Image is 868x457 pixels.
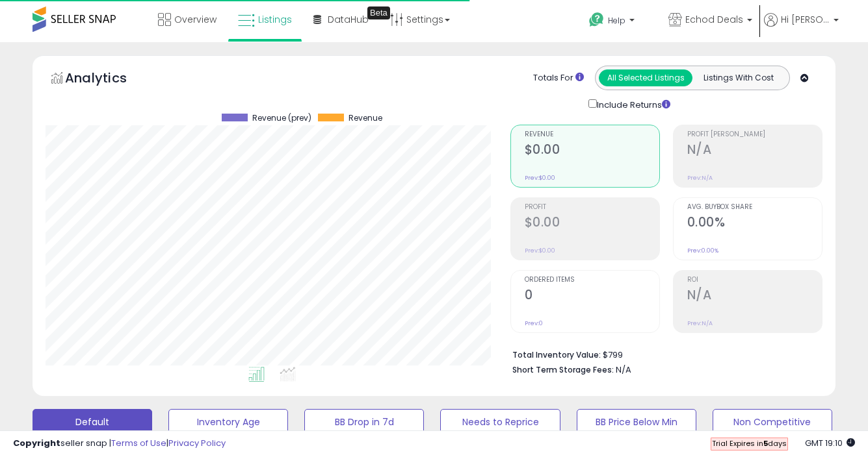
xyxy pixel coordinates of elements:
button: Default [33,409,152,435]
div: seller snap | | [13,438,226,450]
button: All Selected Listings [599,69,692,86]
small: Prev: N/A [687,174,713,182]
span: Ordered Items [525,277,659,284]
h2: $0.00 [525,142,659,160]
span: Profit [525,204,659,211]
li: $799 [512,346,813,362]
i: Get Help [588,12,605,28]
button: Needs to Reprice [440,409,560,435]
small: Prev: 0 [525,319,543,327]
a: Privacy Policy [168,437,226,449]
a: Help [579,2,657,42]
strong: Copyright [13,437,60,449]
b: Total Inventory Value: [512,349,601,360]
span: Revenue (prev) [252,114,311,123]
span: Revenue [349,114,382,123]
button: BB Price Below Min [577,409,696,435]
h2: 0.00% [687,215,822,232]
h5: Analytics [65,69,152,90]
small: Prev: $0.00 [525,247,555,254]
small: Prev: $0.00 [525,174,555,182]
span: N/A [616,364,631,376]
a: Hi [PERSON_NAME] [764,13,839,42]
small: Prev: N/A [687,319,713,327]
span: Hi [PERSON_NAME] [781,13,830,26]
span: Profit [PERSON_NAME] [687,131,822,138]
span: Avg. Buybox Share [687,204,822,211]
button: Non Competitive [713,409,832,435]
small: Prev: 0.00% [687,247,718,254]
span: Listings [258,13,292,26]
div: Include Returns [579,97,686,112]
button: Inventory Age [168,409,288,435]
span: Echod Deals [685,13,743,26]
button: Listings With Cost [692,69,785,86]
h2: N/A [687,142,822,160]
span: ROI [687,277,822,284]
div: Totals For [533,72,584,84]
h2: N/A [687,288,822,305]
h2: $0.00 [525,215,659,232]
a: Terms of Use [111,437,166,449]
b: Short Term Storage Fees: [512,364,614,375]
div: Tooltip anchor [367,6,390,19]
span: DataHub [328,13,369,26]
b: 5 [763,438,768,449]
span: Revenue [525,131,659,138]
span: Trial Expires in days [712,438,787,449]
span: 2025-10-6 19:10 GMT [805,437,855,449]
h2: 0 [525,288,659,305]
span: Overview [174,13,217,26]
button: BB Drop in 7d [304,409,424,435]
span: Help [608,15,625,26]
